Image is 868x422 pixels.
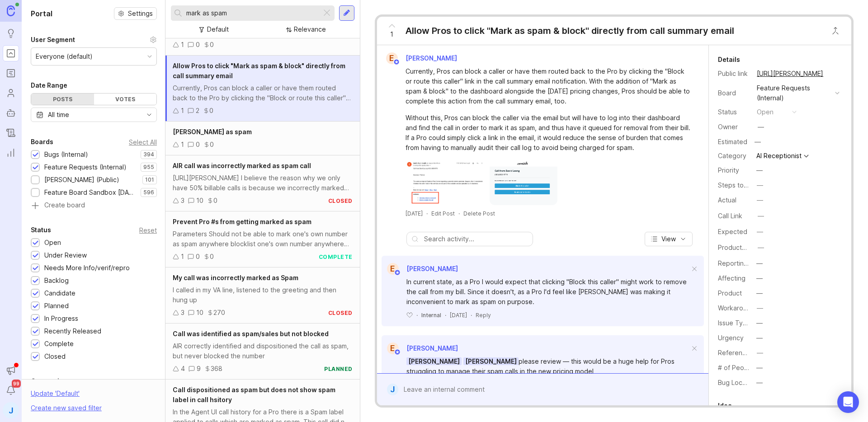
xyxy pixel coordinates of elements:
div: — [757,348,763,358]
img: Canny Home [7,5,15,16]
a: Reporting [3,145,19,161]
div: Board [718,88,750,98]
label: Reference(s) [718,349,758,356]
span: 99 [12,380,21,388]
div: Backlog [44,276,69,286]
div: Posts [31,94,94,105]
button: View [645,232,693,246]
span: Settings [128,9,153,18]
label: Affecting [718,274,745,282]
div: 0 [210,140,214,150]
div: 0 [209,106,213,116]
a: Users [3,85,19,101]
div: Public link [718,69,750,79]
div: Currently, Pros can block a caller or have them routed back to the Pro by clicking the "Block or ... [173,83,353,103]
div: · [426,210,428,217]
div: E [386,52,398,64]
div: Bugs (Internal) [44,150,88,159]
div: — [756,288,763,298]
div: Everyone (default) [36,52,93,61]
div: — [757,227,763,237]
a: AIR call was incorrectly marked as spam call[URL][PERSON_NAME] I believe the reason why we only h... [165,155,360,211]
div: 3 [181,196,184,206]
div: Feature Board Sandbox [DATE] [44,188,136,197]
div: 0 [210,252,214,262]
span: View [661,234,676,244]
div: 4 [181,364,185,374]
div: 1 [181,106,184,116]
div: — [756,363,763,373]
div: Complete [44,339,74,349]
div: 270 [213,308,225,318]
div: — [757,303,763,313]
p: 955 [143,164,154,171]
div: 10 [196,308,203,318]
a: Allow Pros to click "Mark as spam & block" directly from call summary emailCurrently, Pros can bl... [165,56,360,122]
a: Create board [31,202,157,210]
img: member badge [393,59,400,66]
h1: Portal [31,8,52,19]
a: Prevent Pro #s from getting marked as spamParameters Should not be able to mark one's own number ... [165,211,360,267]
div: Candidate [44,288,75,298]
span: Call dispositioned as spam but does not show spam label in call hsitory [173,386,335,403]
div: — [756,273,763,283]
label: Steps to Reproduce [718,181,779,189]
div: Parameters Should not be able to mark one's own number as spam anywhere blocklist one's own numbe... [173,229,353,249]
div: — [756,165,763,175]
label: Reporting Team [718,259,766,267]
div: 1 [181,252,184,262]
div: · [471,311,472,319]
div: · [416,311,418,319]
div: Details [718,54,740,65]
a: My call was incorrectly marked as SpamI called in my VA line, listened to the greeting and then h... [165,267,360,324]
label: ProductboardID [718,244,766,251]
div: 0 [196,40,200,50]
a: Call was identified as spam/sales but not blockedAIR correctly identified and dispositioned the c... [165,324,360,380]
div: E [387,342,399,354]
p: 596 [143,189,154,196]
label: Product [718,289,742,297]
input: Search activity... [424,234,528,244]
div: I called in my VA line, listened to the greeting and then hung up [173,285,353,305]
div: Category [718,151,750,161]
div: 0 [213,196,217,206]
div: Companies [31,376,67,387]
a: Portal [3,45,19,61]
p: 101 [145,176,154,183]
time: [DATE] [450,312,467,319]
div: Boards [31,136,53,147]
p: 394 [143,151,154,158]
div: closed [328,309,353,317]
a: [DATE] [406,210,423,217]
a: E[PERSON_NAME] [382,342,458,354]
div: In Progress [44,314,78,324]
span: [PERSON_NAME] as spam [173,128,252,136]
div: Owner [718,122,750,132]
div: Date Range [31,80,67,91]
img: member badge [394,348,401,355]
button: Reference(s) [754,347,766,359]
a: E[PERSON_NAME] [382,263,458,275]
div: · [458,210,460,217]
button: Notifications [3,382,19,399]
div: 1 [181,140,184,150]
div: [PERSON_NAME] (Public) [44,175,119,185]
button: Expected [754,226,766,238]
a: Autopilot [3,105,19,121]
div: 1 [181,40,184,50]
div: — [752,136,764,148]
div: — [758,211,764,221]
label: Priority [718,166,739,174]
div: planned [324,365,353,373]
div: Allow Pros to click "Mark as spam & block" directly from call summary email [406,24,734,37]
label: # of People Affected [718,364,782,371]
span: Prevent Pro #s from getting marked as spam [173,218,311,225]
div: 368 [211,364,222,374]
button: Settings [114,7,157,20]
div: Currently, Pros can block a caller or have them routed back to the Pro by clicking the "Block or ... [406,66,690,106]
span: My call was incorrectly marked as Spam [173,274,298,281]
a: [PERSON_NAME] as spam100 [165,122,360,155]
button: J [3,402,19,418]
span: Allow Pros to click "Mark as spam & block" directly from call summary email [173,62,345,80]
